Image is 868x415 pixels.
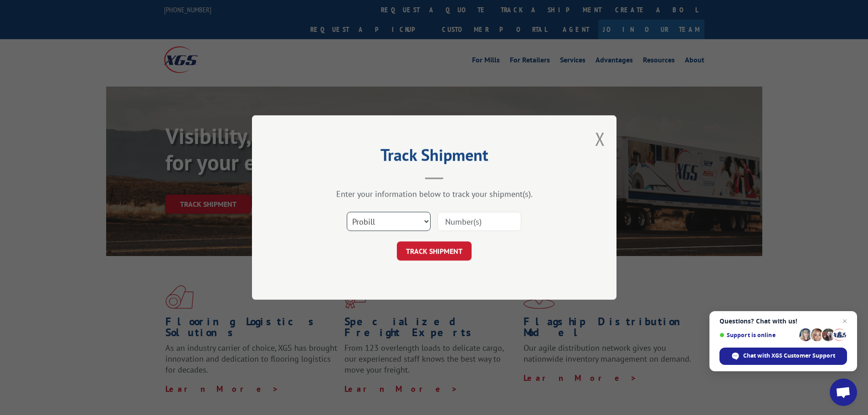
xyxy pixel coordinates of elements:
[719,348,847,365] div: Chat with XGS Customer Support
[743,352,835,360] span: Chat with XGS Customer Support
[719,332,796,338] span: Support is online
[298,149,571,166] h2: Track Shipment
[437,212,521,231] input: Number(s)
[839,316,850,327] span: Close chat
[830,379,857,406] div: Open chat
[719,318,847,325] span: Questions? Chat with us!
[397,241,472,261] button: TRACK SHIPMENT
[595,127,605,151] button: Close modal
[298,189,571,199] div: Enter your information below to track your shipment(s).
